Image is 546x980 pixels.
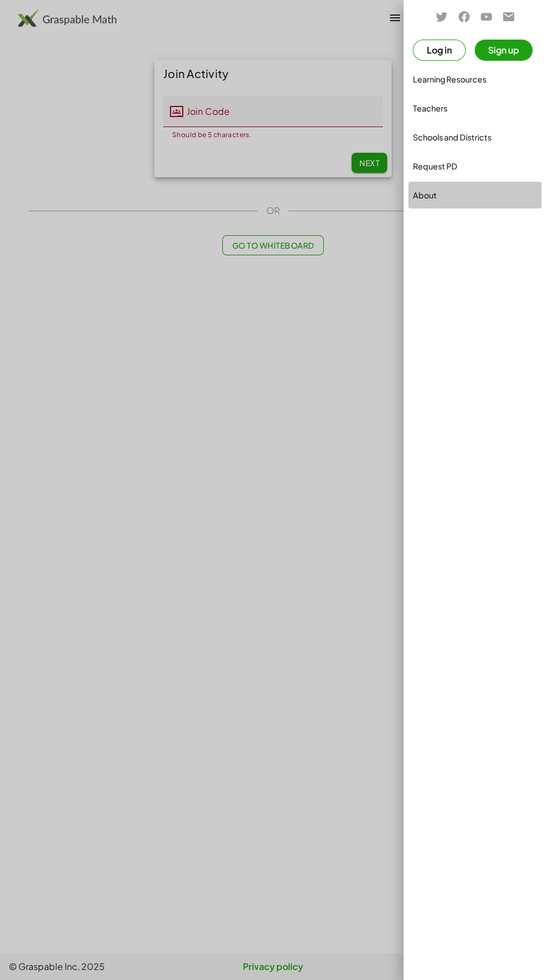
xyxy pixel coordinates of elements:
[413,40,466,61] button: Log in
[408,182,542,208] a: About
[408,66,542,93] a: Learning Resources
[413,72,537,86] div: Learning Resources
[413,188,537,202] div: About
[475,40,533,61] button: Sign up
[413,101,537,115] div: Teachers
[413,130,537,144] div: Schools and Districts
[413,159,537,173] div: Request PD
